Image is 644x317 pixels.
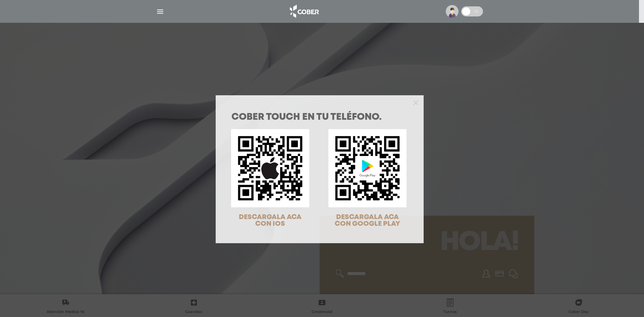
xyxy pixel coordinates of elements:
button: Close [413,99,418,105]
img: qr-code [328,129,407,207]
img: qr-code [231,129,309,207]
h1: COBER TOUCH en tu teléfono. [231,113,408,122]
span: DESCARGALA ACA CON IOS [239,214,302,227]
span: DESCARGALA ACA CON GOOGLE PLAY [335,214,400,227]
